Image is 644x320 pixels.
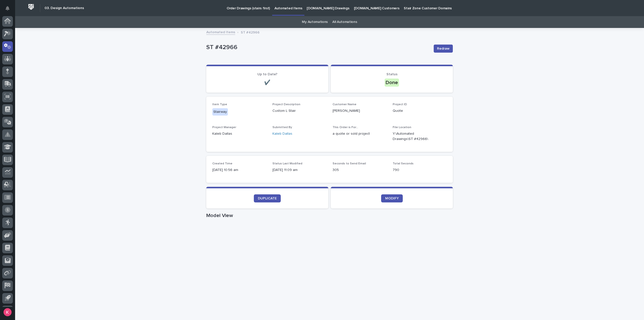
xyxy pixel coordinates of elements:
[393,126,411,129] span: File Location
[272,126,292,129] span: Submitted By
[6,6,13,14] div: Notifications
[212,162,232,165] span: Created Time
[206,212,453,219] h1: Model View
[206,29,235,35] a: Automated Items
[434,45,453,53] button: Redraw
[385,79,399,87] div: Done
[272,131,292,136] a: Kaleb Dallas
[272,103,300,106] span: Project Description
[212,131,266,136] p: Kaleb Dallas
[212,103,227,106] span: Item Type
[212,80,322,86] p: ✔️
[212,126,236,129] span: Project Manager
[241,29,260,35] p: ST #42966
[333,108,387,114] p: [PERSON_NAME]
[437,46,450,51] span: Redraw
[45,6,84,10] h2: 03. Design Automations
[333,131,387,136] p: a quote or sold project
[302,16,328,28] a: My Automations
[333,167,387,173] p: 305
[212,167,266,173] p: [DATE] 10:56 am
[385,197,399,200] span: MODIFY
[26,2,36,12] img: Workspace Logo
[2,3,13,14] button: Notifications
[333,103,356,106] span: Customer Name
[393,162,414,165] span: Total Seconds
[393,167,447,173] p: 790
[333,126,358,129] span: This Order is For...
[386,73,397,76] span: Status
[257,73,277,76] span: Up to Date?
[332,16,357,28] a: All Automations
[333,162,366,165] span: Seconds to Send Email
[206,44,430,51] p: ST #42966
[393,131,435,142] : Y:\Automated Drawings\ST #42966\
[254,194,281,202] a: DUPLICATE
[393,103,407,106] span: Project ID
[258,197,277,200] span: DUPLICATE
[272,167,327,173] p: [DATE] 11:09 am
[393,108,447,114] p: Quote
[2,307,13,317] button: users-avatar
[272,162,302,165] span: Status Last Modified
[381,194,403,202] a: MODIFY
[272,108,327,114] p: Custom L Stair
[212,108,228,116] div: Stairway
